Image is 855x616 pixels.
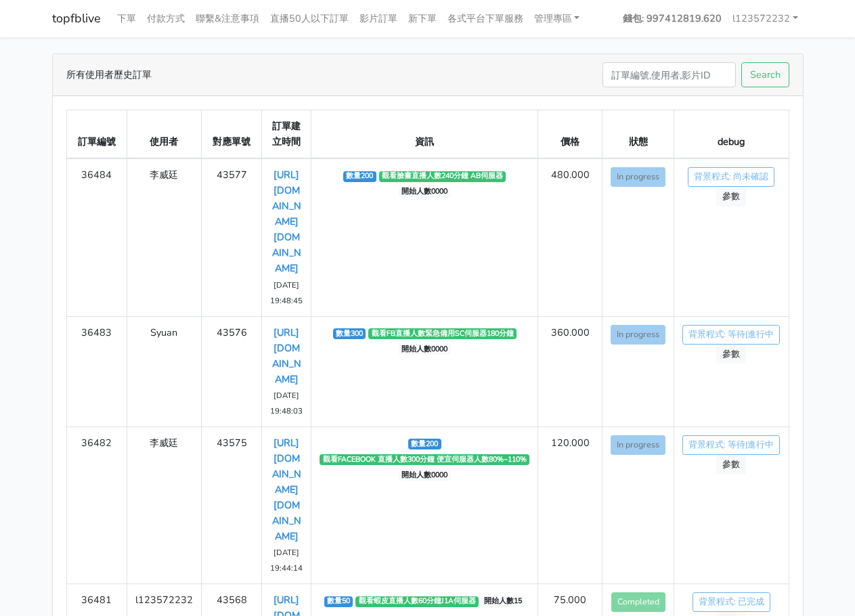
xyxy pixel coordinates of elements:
[272,326,301,386] a: [URL][DOMAIN_NAME]
[674,110,789,159] th: debug
[727,5,804,32] a: l123572232
[127,426,201,584] td: 李威廷
[141,5,190,32] a: 付款方式
[688,167,774,187] a: 背景程式: 尚未確認
[623,12,722,25] strong: 錢包: 997412819.620
[127,110,201,159] th: 使用者
[682,325,780,345] a: 背景程式: 等待|進行中
[66,158,127,316] td: 36484
[272,436,301,543] a: [URL][DOMAIN_NAME][DOMAIN_NAME]
[379,171,506,182] span: 觀看臉書直播人數240分鐘 AB伺服器
[112,5,141,32] a: 下單
[333,328,366,339] span: 數量300
[201,110,261,159] th: 對應單號
[611,592,665,612] button: Completed
[270,547,303,573] small: [DATE] 19:44:14
[127,316,201,426] td: Syuan
[716,187,746,206] a: 參數
[403,5,442,32] a: 新下單
[368,328,517,339] span: 觀看FB直播人數緊急備用SC伺服器180分鐘
[741,62,789,87] button: Search
[399,187,451,198] span: 開始人數0000
[272,168,301,275] a: [URL][DOMAIN_NAME][DOMAIN_NAME]
[538,316,602,426] td: 360.000
[66,316,127,426] td: 36483
[66,110,127,159] th: 訂單編號
[127,158,201,316] td: 李威廷
[354,5,403,32] a: 影片訂單
[201,316,261,426] td: 43576
[324,596,353,607] span: 數量50
[265,5,354,32] a: 直播50人以下訂單
[262,110,311,159] th: 訂單建立時間
[270,390,303,416] small: [DATE] 19:48:03
[442,5,529,32] a: 各式平台下單服務
[602,62,736,87] input: Search
[399,470,451,481] span: 開始人數0000
[602,110,674,159] th: 狀態
[201,426,261,584] td: 43575
[320,454,529,465] span: 觀看FACEBOOK 直播人數300分鐘 便宜伺服器人數80%~110%
[52,5,101,32] a: topfblive
[538,110,602,159] th: 價格
[343,171,376,182] span: 數量200
[270,280,303,306] small: [DATE] 19:48:45
[611,325,665,345] button: In progress
[611,167,665,187] button: In progress
[399,344,451,355] span: 開始人數0000
[682,435,780,455] a: 背景程式: 等待|進行中
[66,67,152,83] span: 所有使用者歷史訂單
[538,158,602,316] td: 480.000
[201,158,261,316] td: 43577
[693,592,770,612] a: 背景程式: 已完成
[355,596,479,607] span: 觀看蝦皮直播人數60分鐘J1A伺服器
[190,5,265,32] a: 聯繫&注意事項
[529,5,586,32] a: 管理專區
[611,435,665,455] button: In progress
[66,426,127,584] td: 36482
[408,439,441,449] span: 數量200
[617,5,727,32] a: 錢包: 997412819.620
[311,110,538,159] th: 資訊
[716,455,746,475] a: 參數
[538,426,602,584] td: 120.000
[716,345,746,364] a: 參數
[481,596,525,607] span: 開始人數15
